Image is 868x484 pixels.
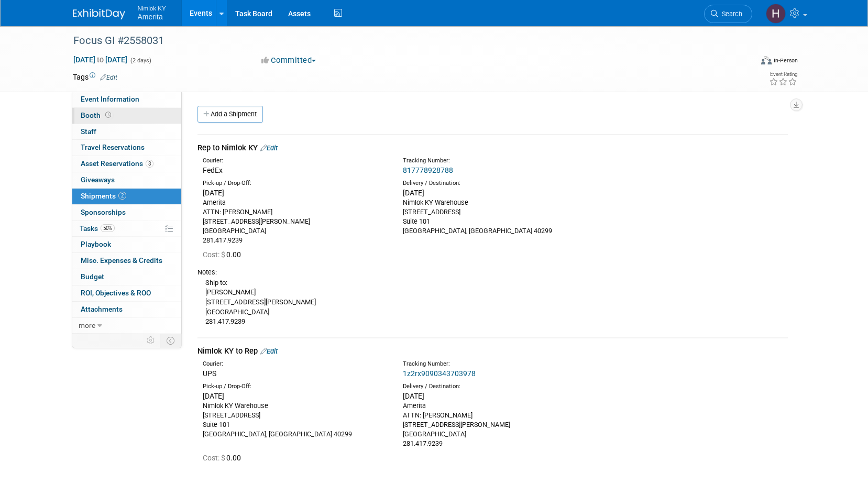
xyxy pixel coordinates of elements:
[72,269,181,285] a: Budget
[403,382,587,391] div: Delivery / Destination:
[403,369,476,378] a: 1z2rx9090343703978
[72,156,181,172] a: Asset Reservations3
[72,237,181,252] a: Playbook
[761,56,772,64] img: Format-Inperson.png
[142,334,160,347] td: Personalize Event Tab Strip
[70,31,737,50] div: Focus GI #2558031
[73,72,117,82] td: Tags
[138,13,163,21] span: Amerita
[718,10,742,18] span: Search
[403,391,587,401] div: [DATE]
[103,111,113,119] span: Booth not reserved yet
[203,188,387,198] div: [DATE]
[197,346,788,357] div: Nimlok KY to Rep
[81,175,115,184] span: Giveaways
[403,198,587,236] div: Nimlok KY Warehouse [STREET_ADDRESS] Suite 101 [GEOGRAPHIC_DATA], [GEOGRAPHIC_DATA] 40299
[80,224,115,233] span: Tasks
[81,272,104,281] span: Budget
[72,108,181,124] a: Booth
[203,250,226,259] span: Cost: $
[203,454,226,462] span: Cost: $
[81,305,123,313] span: Attachments
[773,57,798,64] div: In-Person
[403,188,587,198] div: [DATE]
[72,140,181,156] a: Travel Reservations
[203,382,387,391] div: Pick-up / Drop-Off:
[403,166,453,174] a: 817778928788
[403,157,638,165] div: Tracking Number:
[81,256,162,265] span: Misc. Expenses & Credits
[146,160,153,168] span: 3
[203,179,387,188] div: Pick-up / Drop-Off:
[72,205,181,221] a: Sponsorships
[203,198,387,245] div: Amerita ATTN: [PERSON_NAME] [STREET_ADDRESS][PERSON_NAME] [GEOGRAPHIC_DATA] 281.417.9239
[203,360,387,368] div: Courier:
[258,55,320,66] button: Committed
[197,142,788,153] div: Rep to Nimlok KY
[203,368,387,379] div: UPS
[203,157,387,165] div: Courier:
[72,172,181,188] a: Giveaways
[79,321,95,329] span: more
[704,5,752,23] a: Search
[81,208,126,216] span: Sponsorships
[95,56,105,64] span: to
[101,224,115,232] span: 50%
[81,240,111,248] span: Playbook
[81,95,139,103] span: Event Information
[72,124,181,140] a: Staff
[203,401,387,439] div: Nimlok KY Warehouse [STREET_ADDRESS] Suite 101 [GEOGRAPHIC_DATA], [GEOGRAPHIC_DATA] 40299
[72,302,181,317] a: Attachments
[403,401,587,448] div: Amerita ATTN: [PERSON_NAME] [STREET_ADDRESS][PERSON_NAME] [GEOGRAPHIC_DATA] 281.417.9239
[160,334,181,347] td: Toggle Event Tabs
[129,57,151,64] span: (2 days)
[769,72,797,77] div: Event Rating
[197,106,263,123] a: Add a Shipment
[81,127,96,136] span: Staff
[197,277,788,327] div: Ship to: [PERSON_NAME] [STREET_ADDRESS][PERSON_NAME] [GEOGRAPHIC_DATA] 281.417.9239
[203,391,387,401] div: [DATE]
[73,9,125,19] img: ExhibitDay
[100,74,117,81] a: Edit
[81,159,153,168] span: Asset Reservations
[690,54,798,70] div: Event Format
[403,360,638,368] div: Tracking Number:
[72,318,181,334] a: more
[203,250,245,259] span: 0.00
[260,144,278,152] a: Edit
[72,285,181,301] a: ROI, Objectives & ROO
[81,289,151,297] span: ROI, Objectives & ROO
[766,4,786,24] img: Hannah Durbin
[81,192,126,200] span: Shipments
[403,179,587,188] div: Delivery / Destination:
[197,268,788,277] div: Notes:
[81,143,145,151] span: Travel Reservations
[203,454,245,462] span: 0.00
[118,192,126,200] span: 2
[73,55,128,64] span: [DATE] [DATE]
[138,2,166,13] span: Nimlok KY
[72,189,181,204] a: Shipments2
[72,253,181,269] a: Misc. Expenses & Credits
[81,111,113,119] span: Booth
[72,221,181,237] a: Tasks50%
[260,347,278,355] a: Edit
[203,165,387,175] div: FedEx
[72,92,181,107] a: Event Information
